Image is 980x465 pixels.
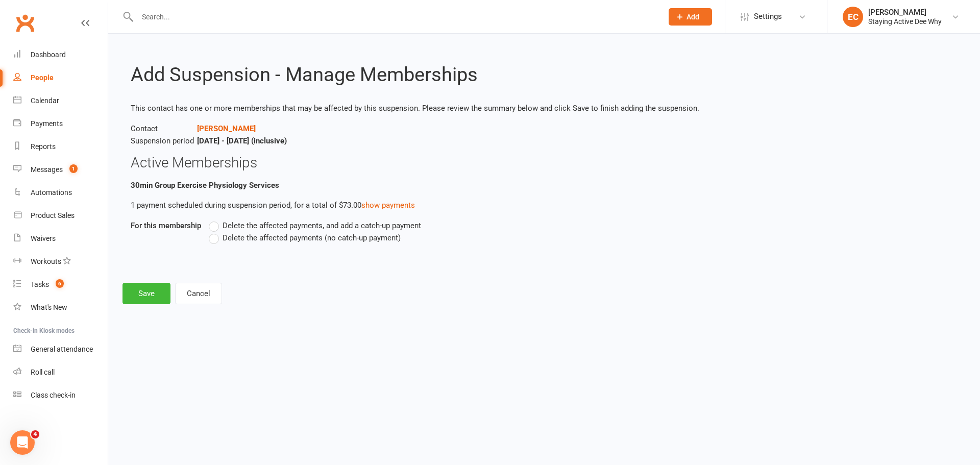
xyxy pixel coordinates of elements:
a: Payments [13,112,108,135]
div: Tasks [31,280,49,288]
div: Dashboard [31,51,66,59]
div: Reports [31,142,56,151]
a: Product Sales [13,204,108,227]
a: show payments [361,201,415,210]
span: Settings [754,5,782,28]
div: General attendance [31,345,93,353]
span: Delete the affected payments (no catch-up payment) [223,232,401,242]
p: This contact has one or more memberships that may be affected by this suspension. Please review t... [131,102,958,114]
a: Class kiosk mode [13,384,108,407]
p: 1 payment scheduled during suspension period, for a total of $73.00 [131,199,958,211]
span: 1 [69,164,78,173]
input: Search... [134,10,655,24]
a: Calendar [13,89,108,112]
div: Automations [31,188,72,197]
span: Contact [131,123,197,135]
h3: Active Memberships [131,155,958,171]
span: Delete the affected payments, and add a catch-up payment [223,219,421,230]
div: Class check-in [31,391,76,399]
div: Staying Active Dee Why [868,17,942,26]
a: Roll call [13,361,108,384]
iframe: Intercom live chat [10,430,35,455]
div: Product Sales [31,211,75,219]
a: Automations [13,181,108,204]
button: Add [669,8,712,26]
div: Waivers [31,234,56,242]
div: Payments [31,119,63,128]
a: Messages 1 [13,158,108,181]
b: 30min Group Exercise Physiology Services [131,181,279,190]
button: Cancel [175,283,222,304]
span: Add [687,13,699,21]
div: People [31,74,54,82]
label: For this membership [131,219,201,232]
a: Reports [13,135,108,158]
a: Workouts [13,250,108,273]
a: [PERSON_NAME] [197,124,256,133]
div: EC [843,7,863,27]
div: Roll call [31,368,55,376]
div: Calendar [31,96,59,105]
a: People [13,66,108,89]
div: What's New [31,303,67,311]
div: Workouts [31,257,61,265]
a: What's New [13,296,108,319]
a: Waivers [13,227,108,250]
span: Suspension period [131,135,197,147]
a: Tasks 6 [13,273,108,296]
h2: Add Suspension - Manage Memberships [131,64,958,86]
a: General attendance kiosk mode [13,338,108,361]
div: [PERSON_NAME] [868,8,942,17]
a: Dashboard [13,43,108,66]
button: Save [122,283,170,304]
div: Messages [31,165,63,174]
a: Clubworx [12,10,38,36]
span: 6 [56,279,64,288]
span: 4 [31,430,39,438]
strong: [DATE] - [DATE] (inclusive) [197,136,287,145]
